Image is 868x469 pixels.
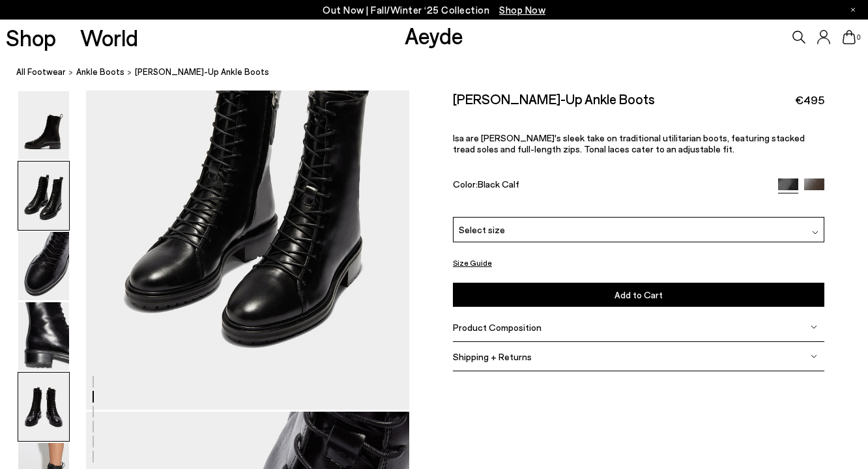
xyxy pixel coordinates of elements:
[16,55,868,91] nav: breadcrumb
[812,229,818,236] img: svg%3E
[453,322,542,333] span: Product Composition
[323,2,545,18] p: Out Now | Fall/Winter ‘25 Collection
[811,353,817,360] img: svg%3E
[856,34,862,41] span: 0
[80,26,138,49] a: World
[615,289,663,300] span: Add to Cart
[478,178,519,190] span: Black Calf
[843,30,856,44] a: 0
[453,91,655,107] h2: [PERSON_NAME]-Up Ankle Boots
[18,373,69,441] img: Isa Lace-Up Ankle Boots - Image 5
[453,283,825,307] button: Add to Cart
[76,66,124,77] span: ankle boots
[453,178,766,193] div: Color:
[135,65,269,79] span: [PERSON_NAME]-Up Ankle Boots
[795,92,824,108] span: €495
[76,65,124,79] a: ankle boots
[453,255,492,271] button: Size Guide
[16,65,66,79] a: All Footwear
[18,162,69,230] img: Isa Lace-Up Ankle Boots - Image 2
[18,302,69,371] img: Isa Lace-Up Ankle Boots - Image 4
[453,132,805,154] span: Isa are [PERSON_NAME]'s sleek take on traditional utilitarian boots, featuring stacked tread sole...
[453,351,532,362] span: Shipping + Returns
[499,4,545,16] span: Navigate to /collections/new-in
[18,232,69,300] img: Isa Lace-Up Ankle Boots - Image 3
[6,26,56,49] a: Shop
[811,324,817,330] img: svg%3E
[18,91,69,160] img: Isa Lace-Up Ankle Boots - Image 1
[459,223,505,236] span: Select size
[405,21,463,49] a: Aeyde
